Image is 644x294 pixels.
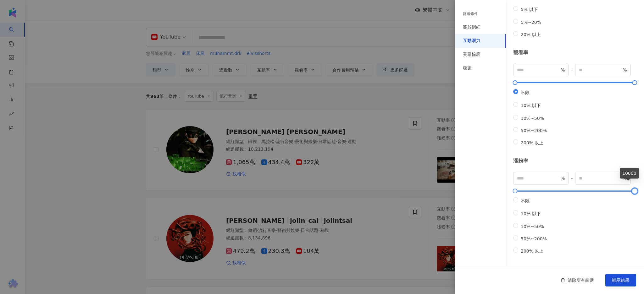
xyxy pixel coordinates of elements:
[561,175,565,182] span: %
[463,65,472,72] div: 獨家
[518,103,543,108] span: 10% 以下
[561,67,565,73] span: %
[463,51,480,58] div: 受眾輪廓
[518,224,547,229] span: 10%~50%
[518,236,549,241] span: 50%~200%
[463,11,478,17] div: 篩選條件
[554,274,600,286] button: 清除所有篩選
[513,49,636,56] div: 觀看率
[518,128,549,133] span: 50%~200%
[513,158,636,164] div: 漲粉率
[518,7,541,12] span: 5% 以下
[568,278,594,283] span: 清除所有篩選
[518,90,532,95] span: 不限
[518,211,543,216] span: 10% 以下
[518,198,532,203] span: 不限
[569,67,575,73] span: -
[605,274,636,286] button: 顯示結果
[518,116,547,121] span: 10%~50%
[612,278,630,283] span: 顯示結果
[569,175,575,182] span: -
[463,38,480,44] div: 互動潛力
[463,24,480,30] div: 關於網紅
[623,67,627,73] span: %
[518,140,546,145] span: 200% 以上
[561,278,565,282] span: delete
[620,168,639,179] div: 10000
[518,32,543,37] span: 20% 以上
[518,20,544,25] span: 5%~20%
[518,249,546,254] span: 200% 以上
